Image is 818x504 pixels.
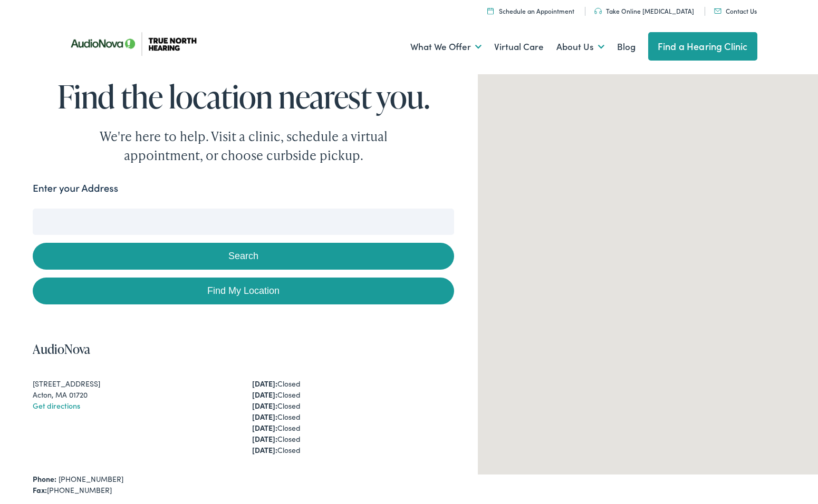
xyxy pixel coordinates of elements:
[584,266,610,291] div: AudioNova
[33,340,90,358] a: AudioNova
[648,32,757,61] a: Find a Hearing Clinic
[667,282,692,308] div: AudioNova
[33,243,454,270] button: Search
[617,27,636,66] a: Blog
[556,27,604,66] a: About Us
[662,272,687,297] div: AudioNova
[33,79,454,114] h1: Find the location nearest you.
[252,422,277,433] strong: [DATE]:
[494,27,544,66] a: Virtual Care
[252,400,277,411] strong: [DATE]:
[646,332,671,357] div: AudioNova
[252,433,277,444] strong: [DATE]:
[714,6,757,15] a: Contact Us
[688,247,713,272] div: AudioNova
[594,8,602,14] img: Headphones icon in color code ffb348
[33,209,454,235] input: Enter your address or zip code
[33,389,235,400] div: Acton, MA 01720
[635,319,660,344] div: AudioNova
[706,224,731,250] div: AudioNova
[33,278,454,304] a: Find My Location
[33,181,118,196] label: Enter your Address
[33,378,235,389] div: [STREET_ADDRESS]
[410,27,482,66] a: What We Offer
[75,127,412,165] div: We're here to help. Visit a clinic, schedule a virtual appointment, or choose curbside pickup.
[594,6,694,15] a: Take Online [MEDICAL_DATA]
[33,485,47,495] strong: Fax:
[688,243,713,268] div: AudioNova
[59,473,123,484] a: [PHONE_NUMBER]
[487,7,494,14] img: Icon symbolizing a calendar in color code ffb348
[252,444,277,455] strong: [DATE]:
[33,473,56,484] strong: Phone:
[252,411,277,422] strong: [DATE]:
[555,363,580,388] div: AudioNova
[715,200,740,225] div: True North Hearing by AudioNova
[252,389,277,400] strong: [DATE]:
[33,485,454,496] div: [PHONE_NUMBER]
[593,244,618,269] div: True North Hearing by AudioNova
[487,6,574,15] a: Schedule an Appointment
[714,8,721,14] img: Mail icon in color code ffb348, used for communication purposes
[252,378,277,389] strong: [DATE]:
[33,400,80,411] a: Get directions
[607,192,632,217] div: AudioNova
[252,378,455,456] div: Closed Closed Closed Closed Closed Closed Closed
[598,157,623,182] div: AudioNova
